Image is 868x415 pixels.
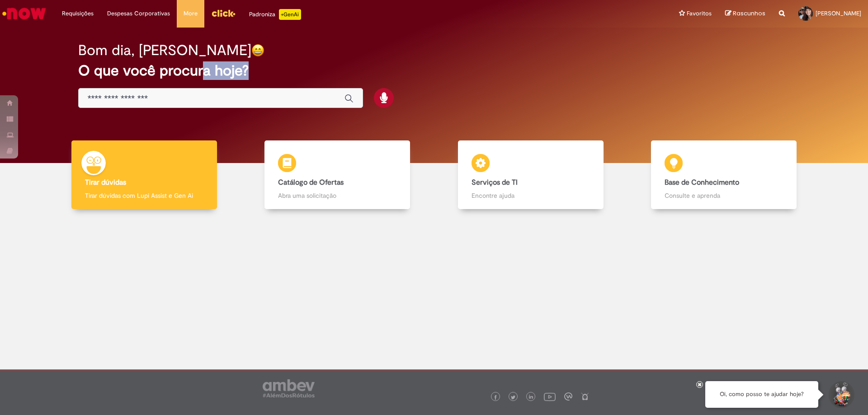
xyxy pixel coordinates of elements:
[511,395,515,400] img: logo_footer_twitter.png
[665,191,783,200] p: Consulte e aprenda
[564,392,572,401] img: logo_footer_workplace.png
[184,9,198,18] span: More
[687,9,712,18] span: Favoritos
[85,178,126,187] b: Tirar dúvidas
[278,178,344,187] b: Catálogo de Ofertas
[581,392,589,401] img: logo_footer_naosei.png
[251,44,264,57] img: happy-face.png
[78,63,790,79] h2: O que você procura hoje?
[62,9,94,18] span: Requisições
[263,379,315,397] img: logo_footer_ambev_rotulo_gray.png
[544,391,556,402] img: logo_footer_youtube.png
[705,381,818,408] div: Oi, como posso te ajudar hoje?
[241,140,434,210] a: Catálogo de Ofertas Abra uma solicitação
[725,9,765,18] a: Rascunhos
[816,9,861,17] span: [PERSON_NAME]
[78,42,251,58] h2: Bom dia, [PERSON_NAME]
[434,140,627,210] a: Serviços de TI Encontre ajuda
[472,178,518,187] b: Serviços de TI
[47,140,241,210] a: Tirar dúvidas Tirar dúvidas com Lupi Assist e Gen Ai
[665,178,739,187] b: Base de Conhecimento
[1,5,47,23] img: ServiceNow
[733,9,765,18] span: Rascunhos
[279,9,301,20] p: +GenAi
[249,9,301,20] div: Padroniza
[493,395,498,400] img: logo_footer_facebook.png
[85,191,203,200] p: Tirar dúvidas com Lupi Assist e Gen Ai
[278,191,396,200] p: Abra uma solicitação
[472,191,590,200] p: Encontre ajuda
[529,395,533,400] img: logo_footer_linkedin.png
[827,381,854,408] button: Iniciar Conversa de Suporte
[107,9,170,18] span: Despesas Corporativas
[627,140,821,210] a: Base de Conhecimento Consulte e aprenda
[211,6,236,20] img: click_logo_yellow_360x200.png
